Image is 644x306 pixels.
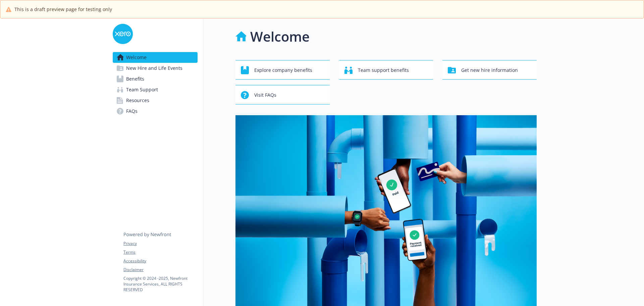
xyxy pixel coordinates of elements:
a: Benefits [113,74,198,84]
span: Welcome [126,52,147,63]
span: Get new hire information [461,64,518,77]
span: FAQs [126,106,138,117]
a: Team Support [113,84,198,95]
span: This is a draft preview page for testing only [14,6,112,13]
a: Privacy [123,241,197,247]
button: Get new hire information [442,60,537,80]
span: Resources [126,95,149,106]
span: New Hire and Life Events [126,63,182,74]
span: Team support benefits [358,64,409,77]
button: Team support benefits [339,60,433,80]
span: Benefits [126,74,144,84]
span: Explore company benefits [254,64,312,77]
h1: Welcome [250,27,310,47]
a: Disclaimer [123,267,197,273]
button: Explore company benefits [235,60,330,80]
span: Team Support [126,84,158,95]
a: Resources [113,95,198,106]
a: FAQs [113,106,198,117]
a: Terms [123,249,197,255]
a: Accessibility [123,258,197,264]
span: Visit FAQs [254,89,276,101]
a: Welcome [113,52,198,63]
p: Copyright © 2024 - 2025 , Newfront Insurance Services, ALL RIGHTS RESERVED [123,275,197,293]
button: Visit FAQs [235,85,330,104]
a: New Hire and Life Events [113,63,198,74]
